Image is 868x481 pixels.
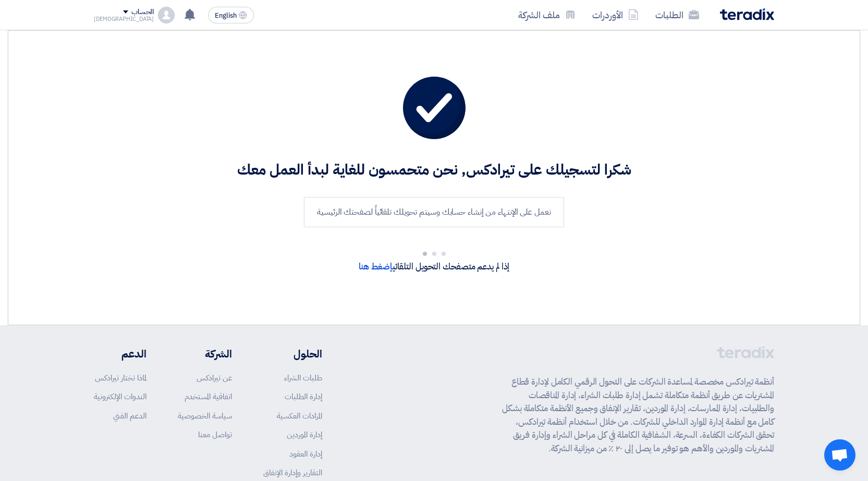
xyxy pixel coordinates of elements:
button: English [208,7,254,23]
a: ملف الشركة [510,3,584,27]
div: Open chat [824,439,855,471]
a: سياسة الخصوصية [178,410,232,422]
a: إدارة الطلبات [285,391,322,402]
a: الدعم الفني [113,410,146,422]
a: إدارة العقود [289,448,322,460]
p: إذا لم يدعم متصفحك التحويل التلقائي [52,260,816,274]
a: الأوردرات [584,3,647,27]
span: English [215,12,237,19]
a: التقارير وإدارة الإنفاق [263,467,322,478]
a: عن تيرادكس [197,372,232,384]
a: الندوات الإلكترونية [94,391,146,402]
a: طلبات الشراء [284,372,322,384]
a: إدارة الموردين [287,429,322,440]
div: نعمل على الإنتهاء من إنشاء حسابك وسيتم تحويلك تلقائياً لصفحتك الرئيسية [304,197,564,227]
li: الحلول [263,346,322,362]
div: الحساب [131,8,154,17]
h2: شكرا لتسجيلك على تيرادكس, نحن متحمسون للغاية لبدأ العمل معك [52,160,816,180]
img: Teradix logo [720,8,774,20]
p: أنظمة تيرادكس مخصصة لمساعدة الشركات على التحول الرقمي الكامل لإدارة قطاع المشتريات عن طريق أنظمة ... [502,375,774,455]
img: profile_test.png [158,7,175,23]
a: لماذا تختار تيرادكس [95,372,146,384]
a: المزادات العكسية [277,410,322,422]
a: الطلبات [647,3,707,27]
li: الشركة [178,346,232,362]
a: تواصل معنا [198,429,232,440]
li: الدعم [94,346,146,362]
img: tick.svg [403,77,466,139]
a: اتفاقية المستخدم [185,391,232,402]
a: إضغط هنا [359,260,393,273]
div: [DEMOGRAPHIC_DATA] [94,16,154,22]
